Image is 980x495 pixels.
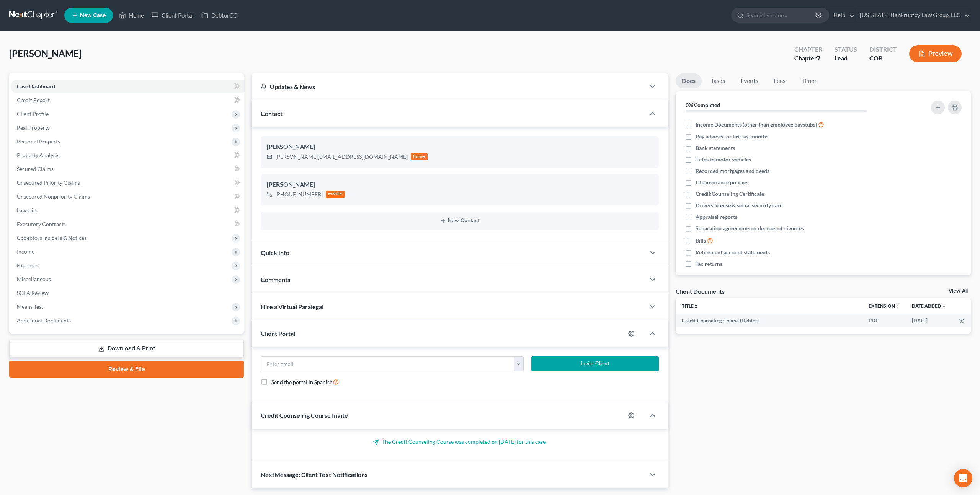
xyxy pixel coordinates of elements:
[794,45,822,54] div: Chapter
[17,124,50,131] span: Real Property
[17,152,59,158] span: Property Analysis
[954,469,972,487] div: Open Intercom Messenger
[148,8,198,22] a: Client Portal
[17,207,38,213] span: Lawsuits
[9,340,244,358] a: Download & Print
[17,221,66,227] span: Executory Contracts
[531,356,659,371] button: Invite Client
[696,167,769,175] span: Recorded mortgages and deeds
[830,8,855,22] a: Help
[696,156,751,163] span: Titles to motor vehicles
[835,45,857,54] div: Status
[676,73,702,88] a: Docs
[835,54,857,63] div: Lead
[696,121,817,129] span: Income Documents (other than employee paystubs)
[411,153,428,160] div: home
[696,237,706,244] span: Bills
[326,191,345,198] div: mobile
[734,73,764,88] a: Events
[17,138,60,145] span: Personal Property
[869,45,897,54] div: District
[261,412,348,419] span: Credit Counseling Course Invite
[676,287,725,295] div: Client Documents
[9,48,82,59] span: [PERSON_NAME]
[261,83,636,91] div: Updates & News
[261,249,289,256] span: Quick Info
[895,304,900,309] i: unfold_more
[80,13,106,18] span: New Case
[676,314,862,327] td: Credit Counseling Course (Debtor)
[198,8,241,22] a: DebtorCC
[696,260,722,268] span: Tax returns
[696,190,764,198] span: Credit Counseling Certificate
[17,290,49,296] span: SOFA Review
[17,111,49,117] span: Client Profile
[267,142,653,151] div: [PERSON_NAME]
[696,225,804,232] span: Separation agreements or decrees of divorces
[696,144,735,152] span: Bank statements
[17,262,39,269] span: Expenses
[17,166,54,172] span: Secured Claims
[9,361,244,378] a: Review & File
[271,379,333,385] span: Send the portal in Spanish
[17,179,80,186] span: Unsecured Priority Claims
[909,45,962,62] button: Preview
[267,218,653,224] button: New Contact
[682,303,698,309] a: Titleunfold_more
[115,8,148,22] a: Home
[949,288,968,294] a: View All
[261,357,514,371] input: Enter email
[746,8,817,22] input: Search by name...
[11,286,244,300] a: SOFA Review
[267,180,653,189] div: [PERSON_NAME]
[862,314,906,327] td: PDF
[261,438,659,446] p: The Credit Counseling Course was completed on [DATE] for this case.
[17,97,50,103] span: Credit Report
[17,83,55,90] span: Case Dashboard
[275,153,408,161] div: [PERSON_NAME][EMAIL_ADDRESS][DOMAIN_NAME]
[686,102,720,108] strong: 0% Completed
[705,73,731,88] a: Tasks
[869,54,897,63] div: COB
[11,93,244,107] a: Credit Report
[906,314,952,327] td: [DATE]
[817,54,820,62] span: 7
[261,110,283,117] span: Contact
[696,133,768,140] span: Pay advices for last six months
[261,471,367,478] span: NextMessage: Client Text Notifications
[11,176,244,190] a: Unsecured Priority Claims
[696,249,770,256] span: Retirement account statements
[11,80,244,93] a: Case Dashboard
[11,148,244,162] a: Property Analysis
[696,202,783,209] span: Drivers license & social security card
[17,248,34,255] span: Income
[11,190,244,204] a: Unsecured Nonpriority Claims
[942,304,946,309] i: expand_more
[17,276,51,282] span: Miscellaneous
[869,303,900,309] a: Extensionunfold_more
[794,54,822,63] div: Chapter
[912,303,946,309] a: Date Added expand_more
[261,330,295,337] span: Client Portal
[17,193,90,200] span: Unsecured Nonpriority Claims
[11,204,244,217] a: Lawsuits
[856,8,970,22] a: [US_STATE] Bankruptcy Law Group, LLC
[795,73,823,88] a: Timer
[696,213,737,221] span: Appraisal reports
[696,179,748,186] span: Life insurance policies
[17,317,71,324] span: Additional Documents
[261,276,290,283] span: Comments
[17,303,43,310] span: Means Test
[17,234,87,241] span: Codebtors Insiders & Notices
[694,304,698,309] i: unfold_more
[261,303,323,310] span: Hire a Virtual Paralegal
[275,191,323,198] div: [PHONE_NUMBER]
[11,162,244,176] a: Secured Claims
[11,217,244,231] a: Executory Contracts
[768,73,792,88] a: Fees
